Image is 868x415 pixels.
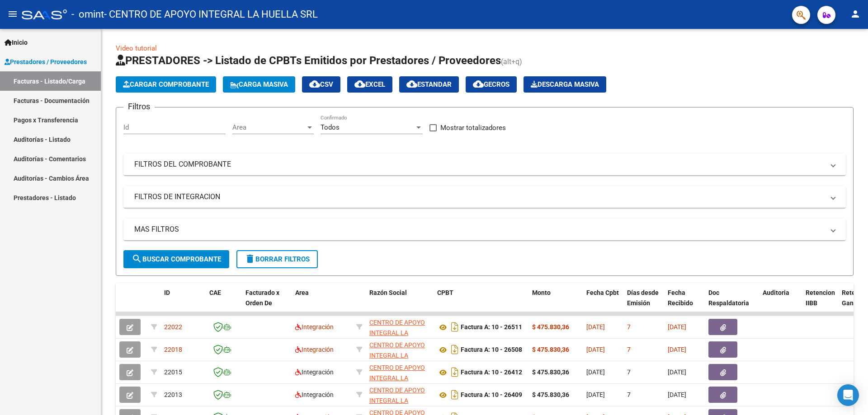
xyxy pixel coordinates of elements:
[705,283,759,323] datatable-header-cell: Doc Respaldatoria
[449,320,461,334] i: Descargar documento
[369,319,425,347] span: CENTRO DE APOYO INTEGRAL LA HUELLA SRL
[586,368,605,376] span: [DATE]
[627,368,631,376] span: 7
[440,122,506,133] span: Mostrar totalizadores
[309,80,333,89] span: CSV
[7,9,18,19] mat-icon: menu
[369,363,430,382] div: 30716231107
[473,79,484,89] mat-icon: cloud_download
[434,283,528,323] datatable-header-cell: CPBT
[369,289,407,296] span: Razón Social
[449,342,461,357] i: Descargar documento
[347,76,392,93] button: EXCEL
[586,346,605,353] span: [DATE]
[164,289,170,296] span: ID
[245,253,255,264] mat-icon: delete
[245,289,279,307] span: Facturado x Orden De
[164,323,182,331] span: 22022
[132,255,221,263] span: Buscar Comprobante
[532,391,569,398] strong: $ 475.830,36
[623,283,664,323] datatable-header-cell: Días desde Emisión
[369,317,430,336] div: 30716231107
[763,289,789,296] span: Auditoria
[668,346,686,353] span: [DATE]
[668,368,686,376] span: [DATE]
[802,283,838,323] datatable-header-cell: Retencion IIBB
[236,250,318,268] button: Borrar Filtros
[369,387,425,415] span: CENTRO DE APOYO INTEGRAL LA HUELLA SRL
[449,387,461,402] i: Descargar documento
[132,253,142,264] mat-icon: search
[302,76,340,93] button: CSV
[292,283,353,323] datatable-header-cell: Area
[532,368,569,376] strong: $ 475.830,36
[232,123,306,131] span: Area
[668,391,686,398] span: [DATE]
[466,76,517,93] button: Gecros
[123,250,229,268] button: Buscar Comprobante
[586,323,605,331] span: [DATE]
[627,289,659,307] span: Días desde Emisión
[437,289,453,296] span: CPBT
[5,37,28,47] span: Inicio
[461,324,522,331] strong: Factura A: 10 - 26511
[583,283,623,323] datatable-header-cell: Fecha Cpbt
[295,391,334,398] span: Integración
[354,80,385,89] span: EXCEL
[668,289,693,307] span: Fecha Recibido
[123,80,209,89] span: Cargar Comprobante
[627,391,631,398] span: 7
[586,391,605,398] span: [DATE]
[123,186,846,208] mat-expansion-panel-header: FILTROS DE INTEGRACION
[321,123,340,131] span: Todos
[123,219,846,240] mat-expansion-panel-header: MAS FILTROS
[123,154,846,175] mat-expansion-panel-header: FILTROS DEL COMPROBANTE
[354,79,365,89] mat-icon: cloud_download
[524,76,606,93] button: Descarga Masiva
[501,57,522,66] span: (alt+q)
[532,323,569,331] strong: $ 475.830,36
[850,9,861,19] mat-icon: person
[708,289,749,307] span: Doc Respaldatoria
[586,289,619,296] span: Fecha Cpbt
[123,100,155,113] h3: Filtros
[71,5,104,24] span: - omint
[209,289,221,296] span: CAE
[369,340,430,359] div: 30716231107
[230,80,288,89] span: Carga Masiva
[532,346,569,353] strong: $ 475.830,36
[627,323,631,331] span: 7
[406,79,417,89] mat-icon: cloud_download
[532,289,551,296] span: Monto
[664,283,705,323] datatable-header-cell: Fecha Recibido
[134,224,824,234] mat-panel-title: MAS FILTROS
[461,369,522,376] strong: Factura A: 10 - 26412
[806,289,835,307] span: Retencion IIBB
[134,159,824,169] mat-panel-title: FILTROS DEL COMPROBANTE
[223,76,295,93] button: Carga Masiva
[245,255,310,263] span: Borrar Filtros
[369,364,425,392] span: CENTRO DE APOYO INTEGRAL LA HUELLA SRL
[369,341,425,369] span: CENTRO DE APOYO INTEGRAL LA HUELLA SRL
[531,80,599,89] span: Descarga Masiva
[116,76,216,93] button: Cargar Comprobante
[295,289,309,296] span: Area
[164,368,182,376] span: 22015
[295,323,334,331] span: Integración
[399,76,459,93] button: Estandar
[759,283,802,323] datatable-header-cell: Auditoria
[295,346,334,353] span: Integración
[473,80,509,89] span: Gecros
[837,384,859,406] div: Open Intercom Messenger
[668,323,686,331] span: [DATE]
[160,283,206,323] datatable-header-cell: ID
[116,54,501,67] span: PRESTADORES -> Listado de CPBTs Emitidos por Prestadores / Proveedores
[164,346,182,353] span: 22018
[309,79,320,89] mat-icon: cloud_download
[627,346,631,353] span: 7
[206,283,242,323] datatable-header-cell: CAE
[295,368,334,376] span: Integración
[242,283,292,323] datatable-header-cell: Facturado x Orden De
[406,80,452,89] span: Estandar
[164,391,182,398] span: 22013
